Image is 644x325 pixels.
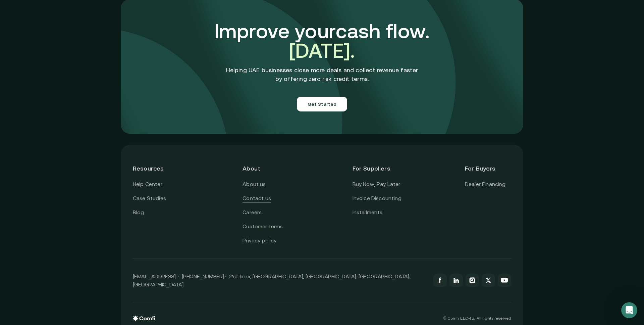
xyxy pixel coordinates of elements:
a: Blog [133,208,144,217]
header: Resources [133,157,179,180]
header: About [243,157,289,180]
header: For Buyers [465,157,511,180]
button: Get Started [297,97,347,111]
a: Buy Now, Pay Later [353,180,400,189]
a: Dealer Financing [465,180,506,189]
header: For Suppliers [353,157,401,180]
iframe: Intercom live chat [621,302,637,318]
a: Customer terms [243,222,283,231]
a: Installments [353,208,383,217]
span: [DATE]. [289,39,355,62]
a: About us [243,180,266,189]
a: Careers [243,208,262,217]
p: [EMAIL_ADDRESS] · [PHONE_NUMBER] · 21st floor, [GEOGRAPHIC_DATA], [GEOGRAPHIC_DATA], [GEOGRAPHIC_... [133,272,427,288]
a: Case Studies [133,194,166,203]
a: Privacy policy [243,236,276,245]
p: © Comfi L.L.C-FZ, All rights reserved [443,316,511,321]
img: comfi logo [133,316,155,321]
h3: Improve your cash flow. [179,21,465,60]
a: Contact us [243,194,271,203]
p: Helping UAE businesses close more deals and collect revenue faster by offering zero risk credit t... [226,66,418,83]
a: Help Center [133,180,162,189]
a: Invoice Discounting [353,194,401,203]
